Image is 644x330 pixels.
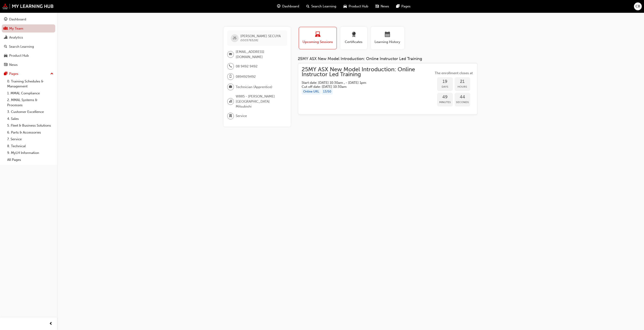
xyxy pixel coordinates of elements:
[2,61,55,69] a: News
[393,2,414,11] a: pages-iconPages
[298,56,478,61] div: 25MY ASX New Model Introduction: Online Instructor Led Training
[2,52,55,60] a: Product Hub
[229,113,232,119] span: department-icon
[302,89,321,95] div: Online URL
[4,63,7,67] span: news-icon
[2,3,54,9] img: mmal
[9,35,23,40] div: Analytics
[344,39,364,45] span: Certificates
[9,53,29,58] div: Product Hub
[236,113,247,119] span: Service
[236,94,284,109] span: W885 - [PERSON_NAME][GEOGRAPHIC_DATA] Mitsubishi
[322,89,333,95] div: 13 / 50
[2,24,55,33] a: My Team
[2,70,55,78] button: Pages
[315,32,320,38] span: laptop-icon
[229,84,232,90] span: briefcase-icon
[236,64,258,69] span: 08 9492 9492
[5,156,55,163] a: All Pages
[306,4,309,9] span: search-icon
[371,27,404,49] button: Learning History
[4,17,7,22] span: guage-icon
[340,27,367,49] button: Certificates
[5,97,55,108] a: 2. MMAL Systems & Processes
[401,4,411,9] span: Pages
[5,90,55,97] a: 1. MMAL Compliance
[437,84,453,89] span: Days
[5,136,55,143] a: 7. Service
[229,63,232,69] span: phone-icon
[437,100,453,105] span: Minutes
[2,43,55,51] a: Search Learning
[49,321,53,327] span: prev-icon
[396,4,400,9] span: pages-icon
[229,74,232,80] span: mobile-icon
[236,49,284,59] span: [EMAIL_ADDRESS][DOMAIN_NAME]
[9,71,18,76] div: Pages
[5,143,55,150] a: 8. Technical
[4,72,7,76] span: pages-icon
[2,15,55,24] a: Dashboard
[236,84,272,90] span: Technician (Apprentice)
[302,39,333,45] span: Upcoming Sessions
[385,32,390,38] span: calendar-icon
[340,2,372,11] a: car-iconProduct Hub
[4,54,7,58] span: car-icon
[229,99,232,104] span: organisation-icon
[455,79,470,84] span: 21
[9,17,26,22] div: Dashboard
[5,149,55,156] a: 9. MyLH Information
[437,95,453,100] span: 49
[233,36,236,41] span: JS
[374,39,401,45] span: Learning History
[5,129,55,136] a: 6. Parts & Accessories
[343,4,347,9] span: car-icon
[302,81,426,85] h5: Start date: [DATE] 10:30am , - [DATE] 1pm
[240,38,258,42] span: 0005763281
[372,2,393,11] a: news-iconNews
[282,4,299,9] span: Dashboard
[5,108,55,115] a: 3. Customer Excellence
[381,4,389,9] span: News
[4,27,7,31] span: people-icon
[455,100,470,105] span: Seconds
[636,4,640,9] span: CB
[277,4,280,9] span: guage-icon
[5,78,55,90] a: 0. Training Schedules & Management
[9,44,34,49] div: Search Learning
[5,122,55,129] a: 5. Fleet & Business Solutions
[273,2,303,11] a: guage-iconDashboard
[236,74,256,79] span: 0894929492
[349,4,368,9] span: Product Hub
[302,67,434,77] span: 25MY ASX New Model Introduction: Online Instructor Led Training
[302,67,474,111] a: 25MY ASX New Model Introduction: Online Instructor Led TrainingStart date: [DATE] 10:30am , - [DA...
[311,4,336,9] span: Search Learning
[634,2,642,10] button: CB
[455,95,470,100] span: 44
[50,71,53,77] span: up-icon
[4,45,7,49] span: search-icon
[2,33,55,42] a: Analytics
[437,79,453,84] span: 19
[4,36,7,40] span: chart-icon
[302,85,426,89] h5: Cut off date: [DATE] 10:30am
[299,27,337,49] button: Upcoming Sessions
[5,115,55,122] a: 4. Sales
[351,32,356,38] span: award-icon
[9,62,18,67] div: News
[229,52,232,57] span: email-icon
[434,71,474,76] span: The enrollment closes at
[303,2,340,11] a: search-iconSearch Learning
[2,14,55,70] button: DashboardMy TeamAnalyticsSearch LearningProduct HubNews
[375,4,379,9] span: news-icon
[240,34,281,38] span: [PERSON_NAME] SECUYA
[455,84,470,89] span: Hours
